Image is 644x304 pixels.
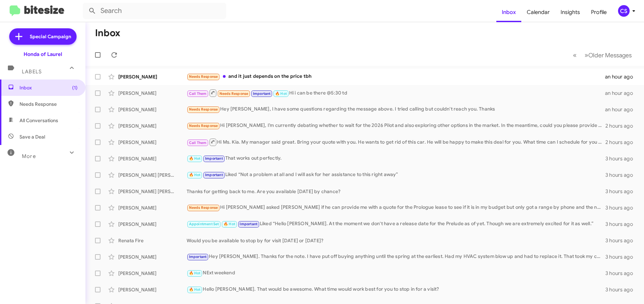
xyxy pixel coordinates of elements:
span: Needs Response [189,205,218,210]
a: Profile [586,2,612,22]
span: Important [253,91,271,96]
div: 3 hours ago [605,188,639,195]
div: [PERSON_NAME] [118,106,187,113]
span: » [585,51,588,59]
button: Previous [569,48,581,62]
span: 🔥 Hot [189,156,201,161]
span: 🔥 Hot [189,173,201,177]
div: NExt weekend [187,269,605,277]
button: Next [580,48,636,62]
div: [PERSON_NAME] [118,254,187,260]
span: Appointment Set [189,222,219,226]
span: Call Them [189,91,207,96]
span: 🔥 Hot [189,271,201,275]
div: an hour ago [605,106,639,113]
div: Hey [PERSON_NAME], I have some questions regarding the message above. I tried calling but couldn'... [187,105,605,113]
div: [PERSON_NAME] [118,155,187,162]
div: Thanks for getting back to me. Are you available [DATE] by chance? [187,188,605,195]
div: Liked “Not a problem at all and I will ask for her assistance to this right away” [187,171,605,179]
div: Would you be available to stop by for visit [DATE] or [DATE]? [187,237,605,244]
div: [PERSON_NAME] [118,122,187,129]
div: [PERSON_NAME] [118,90,187,97]
span: Inbox [19,84,78,91]
div: 3 hours ago [605,172,639,178]
span: Special Campaign [30,33,71,40]
div: 3 hours ago [605,155,639,162]
div: Hey [PERSON_NAME]. Thanks for the note. I have put off buying anything until the spring at the ea... [187,253,605,261]
div: [PERSON_NAME] [118,286,187,293]
a: Insights [555,2,586,22]
span: Important [189,255,207,259]
div: 3 hours ago [605,286,639,293]
div: That works out perfectly. [187,155,605,162]
span: More [22,153,36,159]
a: Inbox [496,2,521,22]
div: [PERSON_NAME] [118,270,187,277]
div: 3 hours ago [605,237,639,244]
div: Hello [PERSON_NAME]. That would be awesome. What time would work best for you to stop in for a vi... [187,286,605,293]
span: Needs Response [19,101,78,107]
span: Older Messages [588,52,632,59]
span: Important [205,156,223,161]
div: 2 hours ago [605,122,639,129]
div: [PERSON_NAME] [118,139,187,146]
span: Needs Response [189,107,218,112]
div: an hour ago [605,73,639,80]
div: [PERSON_NAME] [PERSON_NAME] [118,188,187,195]
div: Renata Fire [118,237,187,244]
div: Honda of Laurel [24,51,62,58]
span: (1) [72,84,78,91]
div: 3 hours ago [605,254,639,260]
span: 🔥 Hot [224,222,235,226]
a: Calendar [521,2,555,22]
div: [PERSON_NAME] [PERSON_NAME] [118,172,187,178]
span: Important [205,173,223,177]
span: Save a Deal [19,133,45,140]
div: Liked “Hello [PERSON_NAME]. At the moment we don't have a release date for the Prelude as of yet.... [187,220,605,228]
div: and it just depends on the price tbh [187,73,605,81]
button: CS [612,5,636,17]
span: Needs Response [219,91,249,96]
div: 3 hours ago [605,270,639,277]
div: Hi [PERSON_NAME] asked [PERSON_NAME] if he can provide me with a quote for the Prologue lease to ... [187,204,605,212]
a: Special Campaign [9,28,77,45]
nav: Page navigation example [569,48,636,62]
span: 🔥 Hot [275,91,287,96]
span: Needs Response [189,124,218,128]
div: CS [618,5,630,17]
span: « [573,51,577,59]
div: [PERSON_NAME] [118,221,187,228]
div: [PERSON_NAME] [118,73,187,80]
span: Labels [22,69,42,75]
div: Hi Ms. Kia. My manager said great. Bring your quote with you. He wants to get rid of this car. He... [187,138,605,146]
span: Call Them [189,141,207,145]
div: Hi i can be there @5:30 td [187,89,605,97]
div: 3 hours ago [605,221,639,228]
div: an hour ago [605,90,639,97]
div: 2 hours ago [605,139,639,146]
div: [PERSON_NAME] [118,204,187,211]
span: 🔥 Hot [189,287,201,292]
div: Hi [PERSON_NAME], I’m currently debating whether to wait for the 2026 Pilot and also exploring ot... [187,122,605,130]
h1: Inbox [95,28,120,39]
span: Needs Response [189,74,218,79]
span: Important [240,222,257,226]
span: All Conversations [19,117,58,124]
div: 3 hours ago [605,204,639,211]
input: Search [83,3,226,19]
